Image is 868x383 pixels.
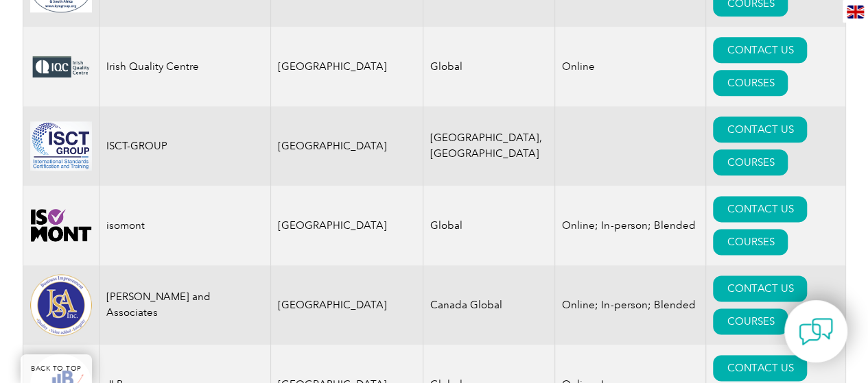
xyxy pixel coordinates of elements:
a: COURSES [713,308,788,334]
td: [GEOGRAPHIC_DATA], [GEOGRAPHIC_DATA] [423,106,555,186]
td: Online; In-person; Blended [555,265,706,345]
td: [PERSON_NAME] and Associates [99,265,270,345]
td: [GEOGRAPHIC_DATA] [270,186,423,265]
td: Online; In-person; Blended [555,186,706,265]
td: ISCT-GROUP [99,106,270,186]
td: [GEOGRAPHIC_DATA] [270,265,423,345]
a: COURSES [713,149,788,175]
td: Irish Quality Centre [99,27,270,106]
a: CONTACT US [713,116,807,143]
a: COURSES [713,70,788,96]
a: CONTACT US [713,275,807,301]
td: isomont [99,186,270,265]
td: Online [555,27,706,106]
td: Canada Global [423,265,555,345]
td: Global [423,27,555,106]
img: 6372c78c-dabc-ea11-a814-000d3a79823d-logo.png [30,274,92,336]
td: Global [423,186,555,265]
td: [GEOGRAPHIC_DATA] [270,106,423,186]
img: 4c00d100-7796-ed11-aad0-0022481565fd-logo.png [30,208,92,242]
img: e6f09189-3a6f-eb11-a812-00224815377e-logo.png [30,54,92,79]
a: CONTACT US [713,37,807,63]
img: contact-chat.png [799,314,833,349]
img: en [847,5,864,18]
a: BACK TO TOP [21,354,92,383]
img: c5cf6e33-1286-eb11-a812-002248153d3e-logo.png [30,121,92,171]
a: COURSES [713,229,788,255]
td: [GEOGRAPHIC_DATA] [270,27,423,106]
a: CONTACT US [713,355,807,381]
a: CONTACT US [713,196,807,222]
